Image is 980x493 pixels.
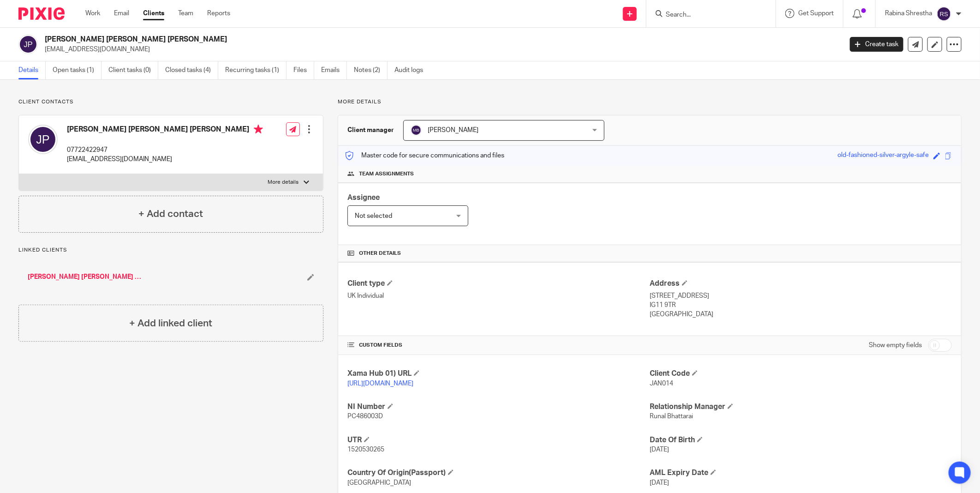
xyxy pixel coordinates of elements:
[347,279,650,289] h4: Client type
[347,413,383,420] span: PC486003D
[347,380,413,387] a: [URL][DOMAIN_NAME]
[85,9,100,18] a: Work
[650,279,952,289] h4: Address
[355,213,392,219] span: Not selected
[650,468,952,478] h4: AML Expiry Date
[347,342,650,349] h4: CUSTOM FIELDS
[338,98,962,106] p: More details
[18,246,323,254] p: Linked clients
[428,127,478,133] span: [PERSON_NAME]
[347,291,650,301] p: UK Individual
[18,35,38,54] img: svg%3E
[354,61,388,79] a: Notes (2)
[850,37,903,52] a: Create task
[885,9,932,18] p: Rabina Shrestha
[293,61,314,79] a: Files
[650,402,952,412] h4: Relationship Manager
[347,126,394,135] h3: Client manager
[359,250,401,257] span: Other details
[67,125,263,136] h4: [PERSON_NAME] [PERSON_NAME] [PERSON_NAME]
[347,468,650,478] h4: Country Of Origin(Passport)
[798,10,834,17] span: Get Support
[650,480,669,486] span: [DATE]
[347,435,650,445] h4: UTR
[359,170,414,178] span: Team assignments
[138,207,203,221] h4: + Add contact
[345,151,504,160] p: Master code for secure communications and files
[837,150,929,161] div: old-fashioned-silver-argyle-safe
[347,480,411,486] span: [GEOGRAPHIC_DATA]
[268,179,299,186] p: More details
[665,11,748,19] input: Search
[178,9,193,18] a: Team
[143,9,164,18] a: Clients
[650,413,693,420] span: Runal Bhattarai
[207,9,230,18] a: Reports
[650,446,669,453] span: [DATE]
[165,61,218,79] a: Closed tasks (4)
[937,6,951,21] img: svg%3E
[45,35,678,44] h2: [PERSON_NAME] [PERSON_NAME] [PERSON_NAME]
[411,125,422,136] img: svg%3E
[650,369,952,379] h4: Client Code
[18,98,323,106] p: Client contacts
[347,402,650,412] h4: NI Number
[347,369,650,379] h4: Xama Hub 01) URL
[869,341,922,350] label: Show empty fields
[114,9,129,18] a: Email
[347,446,384,453] span: 1520530265
[28,125,58,154] img: svg%3E
[650,301,952,310] p: IG11 9TR
[67,145,263,155] p: 07722422947
[225,61,287,79] a: Recurring tasks (1)
[254,125,263,134] i: Primary
[67,155,263,164] p: [EMAIL_ADDRESS][DOMAIN_NAME]
[18,7,65,20] img: Pixie
[347,194,380,201] span: Assignee
[394,61,430,79] a: Audit logs
[108,61,158,79] a: Client tasks (0)
[53,61,102,79] a: Open tasks (1)
[18,61,46,79] a: Details
[28,272,142,282] a: [PERSON_NAME] [PERSON_NAME] [PERSON_NAME]
[129,316,212,331] h4: + Add linked client
[650,291,952,301] p: [STREET_ADDRESS]
[45,45,836,54] p: [EMAIL_ADDRESS][DOMAIN_NAME]
[650,380,673,387] span: JAN014
[650,310,952,319] p: [GEOGRAPHIC_DATA]
[321,61,347,79] a: Emails
[650,435,952,445] h4: Date Of Birth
